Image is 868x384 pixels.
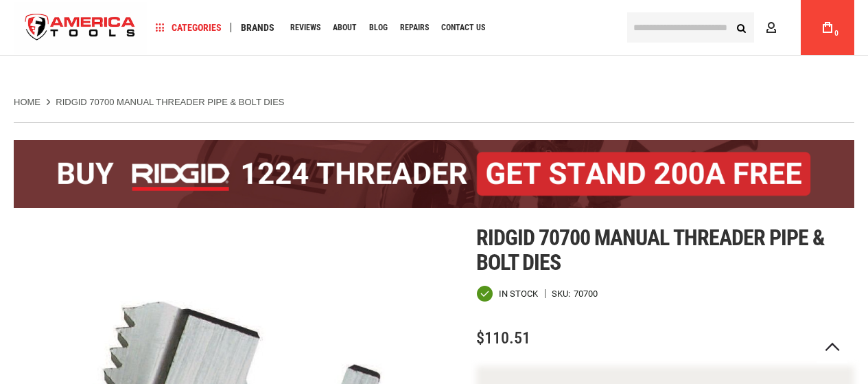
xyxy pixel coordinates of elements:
[552,289,574,298] strong: SKU
[156,23,222,32] span: Categories
[14,96,40,109] a: Home
[400,23,429,32] span: Repairs
[394,19,435,37] a: Repairs
[14,140,854,208] img: BOGO: Buy the RIDGID® 1224 Threader (26092), get the 92467 200A Stand FREE!
[14,2,147,54] a: store logo
[574,289,598,298] div: 70700
[476,285,538,302] div: Availability
[327,19,363,37] a: About
[290,23,320,32] span: Reviews
[369,23,388,32] span: Blog
[476,328,530,348] span: $110.51
[499,289,538,298] span: In stock
[241,23,274,32] span: Brands
[476,225,825,275] span: Ridgid 70700 manual threader pipe & bolt dies
[14,2,147,54] img: America Tools
[333,23,357,32] span: About
[284,19,327,37] a: Reviews
[441,23,485,32] span: Contact Us
[728,14,754,41] button: Search
[363,19,394,37] a: Blog
[150,19,228,37] a: Categories
[235,19,281,37] a: Brands
[435,19,491,37] a: Contact Us
[56,97,284,107] strong: RIDGID 70700 MANUAL THREADER PIPE & BOLT DIES
[834,30,838,37] span: 0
